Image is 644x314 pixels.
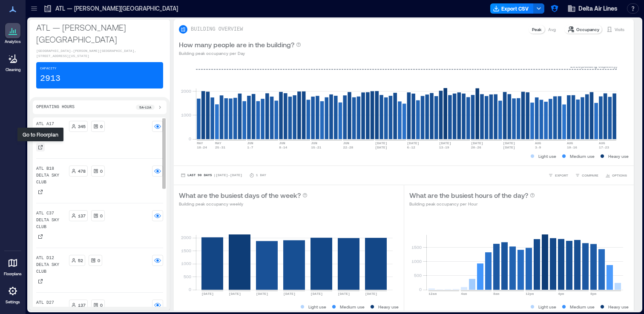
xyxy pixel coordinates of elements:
[503,141,515,145] text: [DATE]
[4,271,22,277] p: Floorplans
[181,88,191,94] tspan: 2000
[555,173,568,178] span: EXPORT
[311,141,317,145] text: JUN
[311,146,321,149] text: 15-21
[461,292,467,296] text: 4am
[6,300,20,305] p: Settings
[471,141,483,145] text: [DATE]
[526,292,534,296] text: 12pm
[229,292,241,296] text: [DATE]
[191,26,243,33] p: BUILDING OVERVIEW
[98,257,100,264] p: 0
[582,173,598,178] span: COMPARE
[5,39,21,44] p: Analytics
[100,123,103,130] p: 0
[365,292,377,296] text: [DATE]
[604,171,629,180] button: OPTIONS
[179,190,301,200] p: What are the busiest days of the week?
[36,255,66,275] p: ATL D12 Delta Sky Club
[378,303,399,310] p: Heavy use
[419,287,421,292] tspan: 0
[428,292,437,296] text: 12am
[197,146,207,149] text: 18-24
[179,171,244,180] button: Last 90 Days |[DATE]-[DATE]
[181,261,191,266] tspan: 1000
[78,257,83,264] p: 52
[439,141,451,145] text: [DATE]
[567,146,577,149] text: 10-16
[340,303,365,310] p: Medium use
[490,3,534,14] button: Export CSV
[612,173,627,178] span: OPTIONS
[36,49,163,59] p: [GEOGRAPHIC_DATA]–[PERSON_NAME][GEOGRAPHIC_DATA], [STREET_ADDRESS][US_STATE]
[1,253,24,279] a: Floorplans
[279,141,285,145] text: JUN
[375,146,387,149] text: [DATE]
[599,141,605,145] text: AUG
[189,136,191,141] tspan: 0
[197,141,203,145] text: MAY
[279,146,287,149] text: 8-14
[532,26,541,33] p: Peak
[615,26,624,33] p: Visits
[78,302,86,308] p: 137
[3,281,23,307] a: Settings
[503,146,515,149] text: [DATE]
[36,166,66,186] p: ATL B18 Delta Sky Club
[36,210,66,231] p: ATL C37 Delta Sky Club
[375,141,387,145] text: [DATE]
[256,292,268,296] text: [DATE]
[308,303,326,310] p: Light use
[409,190,528,200] p: What are the busiest hours of the day?
[570,153,595,160] p: Medium use
[2,20,23,47] a: Analytics
[215,141,221,145] text: MAY
[558,292,564,296] text: 4pm
[78,168,86,174] p: 478
[439,146,449,149] text: 13-19
[343,141,349,145] text: JUN
[546,171,570,180] button: EXPORT
[179,50,301,57] p: Building peak occupancy per Day
[247,146,253,149] text: 1-7
[6,67,20,72] p: Cleaning
[535,141,541,145] text: AUG
[409,200,535,207] p: Building peak occupancy per Hour
[179,200,308,207] p: Building peak occupancy weekly
[2,49,23,75] a: Cleaning
[608,303,629,310] p: Heavy use
[548,26,556,33] p: Avg
[310,292,323,296] text: [DATE]
[36,104,75,111] p: Operating Hours
[247,141,253,145] text: JUN
[573,171,600,180] button: COMPARE
[181,235,191,240] tspan: 2000
[576,26,599,33] p: Occupancy
[407,141,420,145] text: [DATE]
[283,292,296,296] text: [DATE]
[189,287,191,292] tspan: 0
[565,2,620,15] button: Delta Air Lines
[570,303,595,310] p: Medium use
[567,141,573,145] text: AUG
[181,248,191,253] tspan: 1500
[578,4,618,13] span: Delta Air Lines
[78,212,86,219] p: 137
[100,302,103,308] p: 0
[538,153,556,160] p: Light use
[590,292,597,296] text: 8pm
[411,259,421,264] tspan: 1000
[538,303,556,310] p: Light use
[471,146,481,149] text: 20-26
[256,173,266,178] p: 1 Day
[338,292,350,296] text: [DATE]
[36,121,66,141] p: ATL A17 Delta Sky Club
[40,66,56,71] p: Capacity
[411,245,421,250] tspan: 1500
[184,274,191,279] tspan: 500
[599,146,609,149] text: 17-23
[55,4,178,13] p: ATL — [PERSON_NAME][GEOGRAPHIC_DATA]
[407,146,415,149] text: 6-12
[493,292,500,296] text: 8am
[139,105,151,110] p: 5a - 12a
